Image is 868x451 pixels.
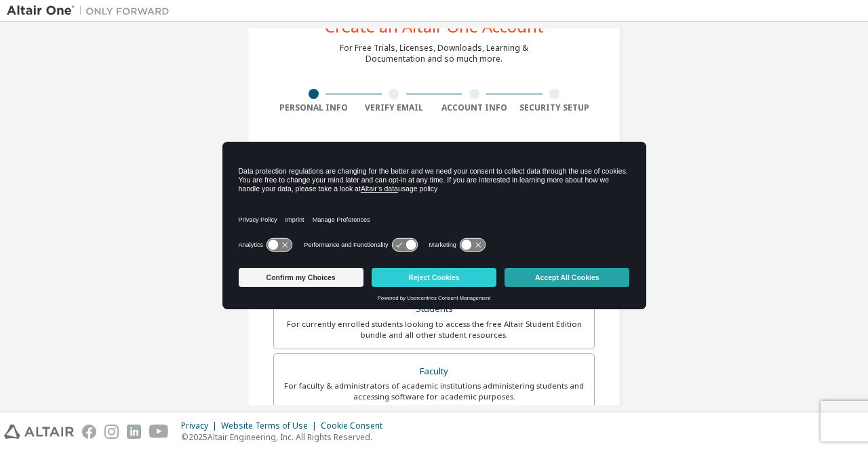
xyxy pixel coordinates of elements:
div: For faculty & administrators of academic institutions administering students and accessing softwa... [282,380,586,402]
div: Website Terms of Use [221,420,321,431]
div: For Free Trials, Licenses, Downloads, Learning & Documentation and so much more. [340,43,528,64]
img: altair_logo.svg [4,425,74,439]
p: © 2025 Altair Engineering, Inc. All Rights Reserved. [181,431,391,443]
div: Privacy [181,420,221,431]
div: Create an Altair One Account [325,18,544,35]
img: facebook.svg [82,425,96,439]
div: Faculty [282,362,586,381]
img: instagram.svg [104,425,119,439]
img: Altair One [7,4,176,18]
div: For currently enrolled students looking to access the free Altair Student Edition bundle and all ... [282,319,586,340]
div: Verify Email [354,102,435,113]
img: linkedin.svg [127,425,141,439]
div: Security Setup [515,102,595,113]
div: Personal Info [273,102,354,113]
img: youtube.svg [149,425,169,439]
div: Cookie Consent [321,420,391,431]
div: Account Info [434,102,515,113]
